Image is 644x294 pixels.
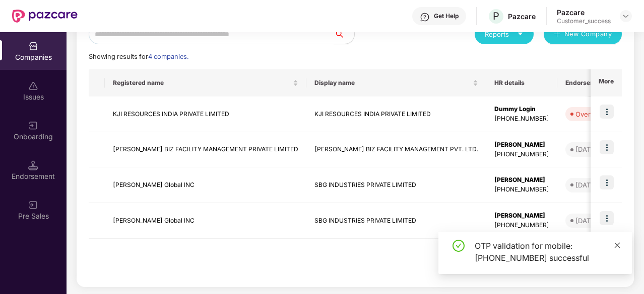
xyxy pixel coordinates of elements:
div: Pazcare [508,12,536,21]
div: Overdue - 80d [575,109,622,119]
th: Registered name [105,69,306,96]
span: check-circle [453,240,465,252]
div: [DATE] [575,180,597,190]
td: [PERSON_NAME] Global INC [105,167,306,203]
td: [PERSON_NAME] BIZ FACILITY MANAGEMENT PRIVATE LIMITED [105,132,306,168]
img: icon [600,140,614,154]
td: SBG INDUSTRIES PRIVATE LIMITED [306,167,486,203]
div: [DATE] [575,216,597,226]
img: svg+xml;base64,PHN2ZyB3aWR0aD0iMTQuNSIgaGVpZ2h0PSIxNC41IiB2aWV3Qm94PSIwIDAgMTYgMTYiIGZpbGw9Im5vbm... [28,160,38,170]
td: [PERSON_NAME] Global INC [105,203,306,239]
div: [PHONE_NUMBER] [494,150,549,159]
div: Customer_success [557,17,611,25]
th: HR details [486,69,557,96]
th: Display name [306,69,486,96]
button: search [334,24,355,44]
div: Get Help [434,12,459,20]
span: Display name [314,79,471,87]
img: icon [600,211,614,225]
img: svg+xml;base64,PHN2ZyBpZD0iRHJvcGRvd24tMzJ4MzIiIHhtbG5zPSJodHRwOi8vd3d3LnczLm9yZy8yMDAwL3N2ZyIgd2... [622,12,630,20]
div: [PERSON_NAME] [494,140,549,150]
img: svg+xml;base64,PHN2ZyBpZD0iSGVscC0zMngzMiIgeG1sbnM9Imh0dHA6Ly93d3cudzMub3JnLzIwMDAvc3ZnIiB3aWR0aD... [420,12,430,22]
span: caret-down [517,31,524,37]
div: [PHONE_NUMBER] [494,221,549,230]
span: New Company [564,29,612,39]
img: icon [600,105,614,119]
button: plusNew Company [544,24,622,44]
img: svg+xml;base64,PHN2ZyB3aWR0aD0iMjAiIGhlaWdodD0iMjAiIHZpZXdCb3g9IjAgMCAyMCAyMCIgZmlsbD0ibm9uZSIgeG... [28,121,38,131]
div: [DATE] [575,144,597,154]
span: search [334,30,354,38]
img: svg+xml;base64,PHN2ZyBpZD0iQ29tcGFuaWVzIiB4bWxucz0iaHR0cDovL3d3dy53My5vcmcvMjAwMC9zdmciIHdpZHRoPS... [28,41,38,51]
span: plus [554,31,560,39]
div: OTP validation for mobile: [PHONE_NUMBER] successful [475,240,620,264]
img: svg+xml;base64,PHN2ZyB3aWR0aD0iMjAiIGhlaWdodD0iMjAiIHZpZXdCb3g9IjAgMCAyMCAyMCIgZmlsbD0ibm9uZSIgeG... [28,200,38,210]
div: [PHONE_NUMBER] [494,185,549,194]
div: Dummy Login [494,105,549,114]
span: close [614,242,621,249]
div: Pazcare [557,8,611,17]
div: [PHONE_NUMBER] [494,114,549,124]
span: Registered name [113,79,291,87]
img: svg+xml;base64,PHN2ZyBpZD0iSXNzdWVzX2Rpc2FibGVkIiB4bWxucz0iaHR0cDovL3d3dy53My5vcmcvMjAwMC9zdmciIH... [28,81,38,91]
div: [PERSON_NAME] [494,211,549,221]
img: New Pazcare Logo [12,10,78,23]
span: Endorsements [565,79,619,87]
span: 4 companies. [148,53,188,60]
img: icon [600,175,614,189]
div: [PERSON_NAME] [494,175,549,185]
div: Reports [485,29,524,39]
span: P [493,10,499,22]
td: SBG INDUSTRIES PRIVATE LIMITED [306,203,486,239]
td: KJI RESOURCES INDIA PRIVATE LIMITED [306,96,486,132]
span: Showing results for [89,53,188,60]
td: [PERSON_NAME] BIZ FACILITY MANAGEMENT PVT. LTD. [306,132,486,168]
td: KJI RESOURCES INDIA PRIVATE LIMITED [105,96,306,132]
th: More [591,69,622,96]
